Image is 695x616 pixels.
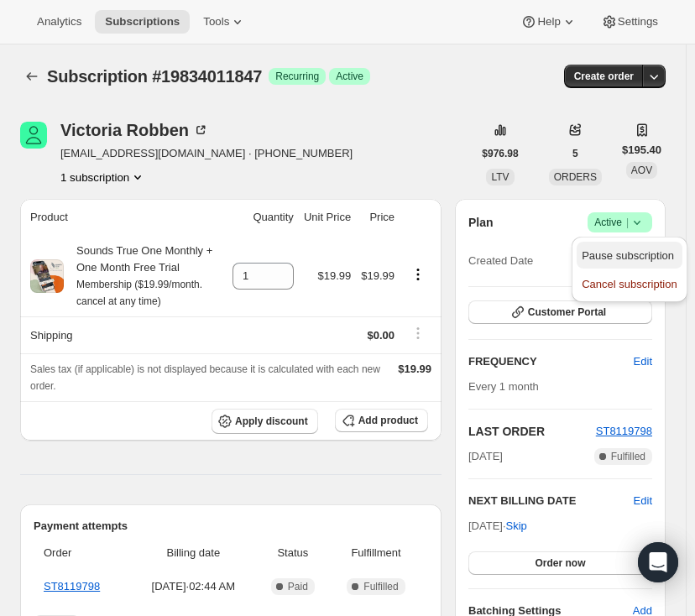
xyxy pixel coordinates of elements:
div: Victoria Robben [60,122,209,138]
span: [DATE] [468,448,503,465]
th: Unit Price [299,199,356,236]
span: [DATE] · 02:44 AM [135,578,252,595]
span: Pause subscription [582,249,674,262]
th: Quantity [227,199,299,236]
th: Shipping [20,316,227,353]
span: Customer Portal [528,305,606,319]
button: Shipping actions [405,324,431,342]
span: $19.99 [398,363,431,375]
span: Active [594,214,645,231]
span: Skip [506,518,527,535]
span: ORDERS [554,171,597,183]
button: Edit [634,493,652,509]
span: $976.98 [482,147,518,160]
button: Tools [193,10,256,34]
span: Fulfillment [334,545,418,561]
span: Help [537,15,560,29]
button: Edit [624,348,662,375]
span: Billing date [135,545,252,561]
span: Paid [288,580,308,593]
span: Tools [203,15,229,29]
button: Help [510,10,587,34]
span: Created Date [468,253,533,269]
button: $976.98 [472,142,528,165]
h2: LAST ORDER [468,423,596,440]
th: Product [20,199,227,236]
span: Add product [358,414,418,427]
div: Open Intercom Messenger [638,542,678,582]
span: Create order [574,70,634,83]
span: Edit [634,353,652,370]
span: Victoria Robben [20,122,47,149]
span: Status [262,545,324,561]
span: Order now [535,556,585,570]
span: Every 1 month [468,380,539,393]
small: Membership ($19.99/month. cancel at any time) [76,279,202,307]
span: 5 [572,147,578,160]
button: 5 [562,142,588,165]
span: Analytics [37,15,81,29]
span: [EMAIL_ADDRESS][DOMAIN_NAME] · [PHONE_NUMBER] [60,145,353,162]
button: Subscriptions [95,10,190,34]
span: AOV [631,164,652,176]
h2: Plan [468,214,494,231]
span: Fulfilled [363,580,398,593]
button: Subscriptions [20,65,44,88]
div: Sounds True One Monthly + One Month Free Trial [64,243,222,310]
button: Add product [335,409,428,432]
button: Order now [468,551,652,575]
span: Settings [618,15,658,29]
span: Subscription #19834011847 [47,67,262,86]
span: Fulfilled [611,450,645,463]
h2: Payment attempts [34,518,428,535]
button: Skip [496,513,537,540]
h2: NEXT BILLING DATE [468,493,634,509]
span: Subscriptions [105,15,180,29]
span: $195.40 [622,142,661,159]
a: ST8119798 [596,425,652,437]
button: Customer Portal [468,300,652,324]
th: Order [34,535,130,572]
button: Product actions [405,265,431,284]
img: product img [30,259,64,293]
span: LTV [491,171,509,183]
span: Apply discount [235,415,308,428]
span: | [626,216,629,229]
span: Recurring [275,70,319,83]
a: ST8119798 [44,580,100,593]
button: Analytics [27,10,91,34]
span: $19.99 [317,269,351,282]
button: ST8119798 [596,423,652,440]
th: Price [356,199,400,236]
span: $19.99 [361,269,395,282]
span: $0.00 [367,329,395,342]
button: Create order [564,65,644,88]
span: Active [336,70,363,83]
button: Apply discount [212,409,318,434]
span: Sales tax (if applicable) is not displayed because it is calculated with each new order. [30,363,380,392]
span: Cancel subscription [582,278,677,290]
h2: FREQUENCY [468,353,634,370]
button: Cancel subscription [577,270,682,297]
button: Settings [591,10,668,34]
button: Product actions [60,169,146,185]
span: [DATE] · [468,519,527,532]
button: Pause subscription [577,242,682,269]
